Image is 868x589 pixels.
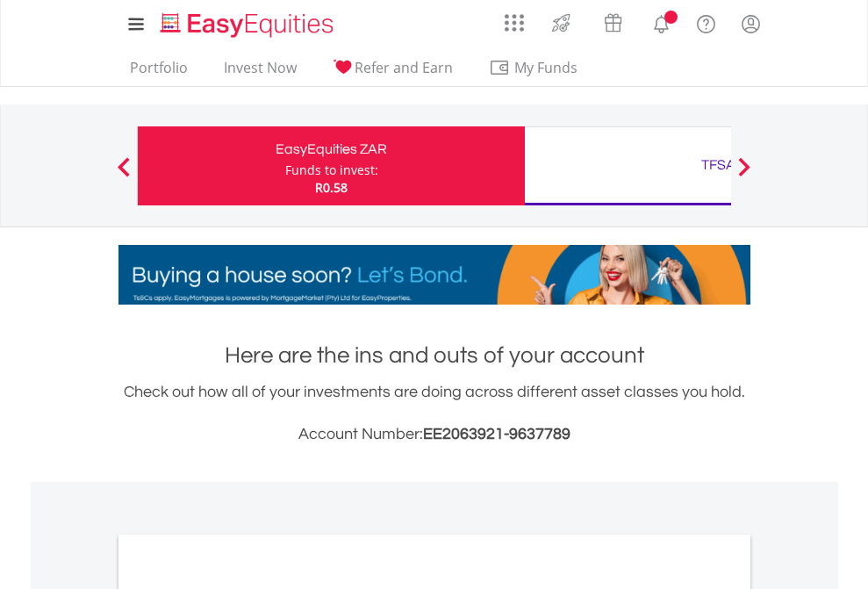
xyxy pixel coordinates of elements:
[326,59,460,86] a: Refer and Earn
[639,4,684,40] a: Notifications
[315,179,348,196] span: R0.58
[505,13,524,32] img: grid-menu-icon.svg
[587,4,639,37] a: Vouchers
[728,4,773,43] a: My Profile
[118,422,750,447] h3: Account Number:
[157,11,341,40] img: EasyEquities_Logo.png
[123,59,195,86] a: Portfolio
[355,58,453,77] span: Refer and Earn
[423,426,570,442] span: EE2063921-9637789
[148,137,514,162] div: EasyEquities ZAR
[684,4,728,40] a: FAQ's and Support
[118,245,750,305] img: EasyMortage Promotion Banner
[118,340,750,371] h1: Here are the ins and outs of your account
[727,166,762,183] button: Next
[118,380,750,447] div: Check out how all of your investments are doing across different asset classes you hold.
[493,4,535,32] a: AppsGrid
[547,9,576,37] img: thrive-v2.svg
[154,4,341,40] a: Home page
[217,59,304,86] a: Invest Now
[599,9,628,37] img: vouchers-v2.svg
[285,162,378,179] div: Funds to invest:
[106,166,141,183] button: Previous
[489,56,604,79] span: My Funds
